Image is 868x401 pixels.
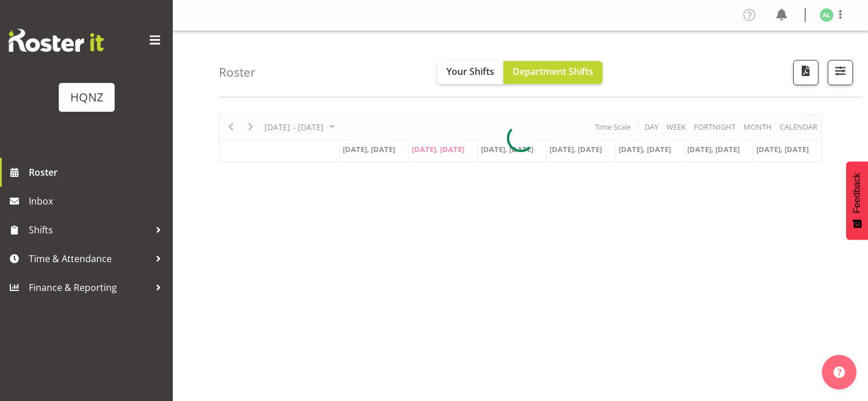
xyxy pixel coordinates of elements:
[846,161,868,240] button: Feedback - Show survey
[503,61,602,84] button: Department Shifts
[833,366,845,378] img: help-xxl-2.png
[828,60,853,85] button: Filter Shifts
[29,221,150,239] span: Shifts
[446,65,494,78] span: Your Shifts
[29,250,150,267] span: Time & Attendance
[9,29,104,52] img: Rosterit website logo
[437,61,503,84] button: Your Shifts
[820,8,833,22] img: ana-ledesma2609.jpg
[70,89,103,106] div: HQNZ
[852,173,862,213] span: Feedback
[513,65,593,78] span: Department Shifts
[29,279,150,296] span: Finance & Reporting
[793,60,818,85] button: Download a PDF of the roster according to the set date range.
[219,66,256,79] h4: Roster
[29,192,167,210] span: Inbox
[29,164,167,181] span: Roster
